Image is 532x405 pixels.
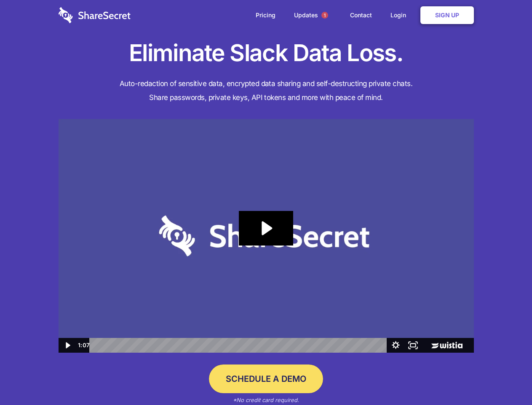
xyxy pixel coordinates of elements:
img: logo-wordmark-white-trans-d4663122ce5f474addd5e946df7df03e33cb6a1c49d2221995e7729f52c070b2.svg [59,7,131,23]
button: Play Video: Sharesecret Slack Extension [239,211,293,246]
a: Sign Up [420,6,474,24]
a: Wistia Logo -- Learn More [422,338,473,353]
a: Login [382,2,419,28]
a: Schedule a Demo [209,364,323,393]
a: Pricing [247,2,284,28]
img: Sharesecret [59,119,474,353]
span: 1 [321,12,328,19]
button: Play Video [59,338,76,353]
button: Show settings menu [387,338,404,353]
div: Playbar [96,338,383,353]
h4: Auto-redaction of sensitive data, encrypted data sharing and self-destructing private chats. Shar... [59,77,474,105]
iframe: Drift Widget Chat Controller [490,363,522,395]
button: Fullscreen [404,338,422,353]
a: Contact [342,2,380,28]
h1: Eliminate Slack Data Loss. [59,38,474,68]
em: *No credit card required. [233,397,299,403]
